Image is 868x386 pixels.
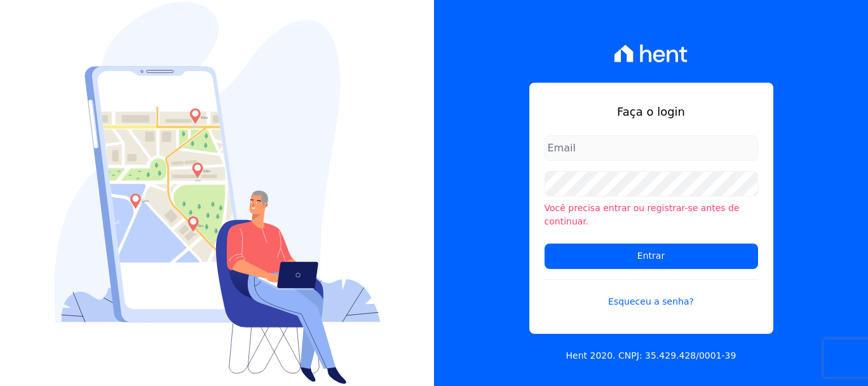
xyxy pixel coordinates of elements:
[545,244,758,269] input: Entrar
[545,103,758,120] h1: Faça o login
[54,2,381,384] img: Login
[566,349,736,362] p: Hent 2020. CNPJ: 35.429.428/0001-39
[545,202,758,228] li: Você precisa entrar ou registrar-se antes de continuar.
[545,279,758,308] a: Esqueceu a senha?
[545,135,758,161] input: Email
